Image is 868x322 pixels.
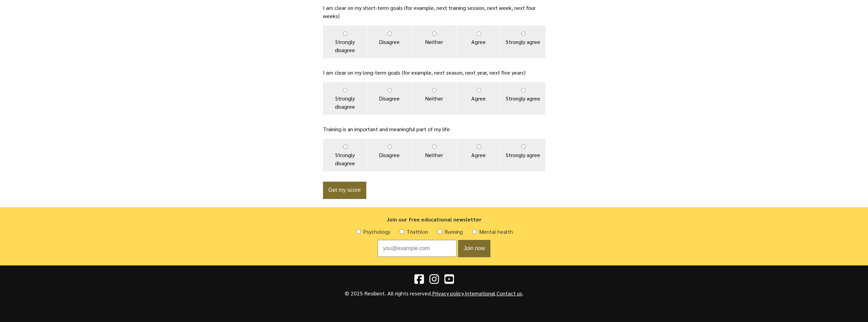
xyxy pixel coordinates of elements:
[444,277,454,285] a: YouTube
[387,31,392,36] input: Disagree
[323,139,367,171] label: Strongly disagree
[432,144,437,149] input: Neither
[323,182,366,199] button: Get my score
[521,88,526,92] input: Strongly agree
[323,125,545,133] p: Training is an important and meaningful part of my life
[414,277,424,285] a: Facebook
[432,88,437,92] input: Neither
[521,144,526,149] input: Strongly agree
[465,290,495,297] a: International
[477,31,481,36] input: Agree
[343,31,348,36] input: Strongly disagree
[432,290,464,297] a: Privacy policy
[378,240,457,257] input: Email address
[323,82,367,115] label: Strongly disagree
[412,26,456,58] label: Neither
[456,26,501,58] label: Agree
[501,26,545,58] label: Strongly agree
[363,228,390,235] label: Psychology
[429,277,439,285] a: Instagram
[323,4,545,20] p: I am clear on my short-term goals (for example, next training session, next week, next four weeks)
[477,144,481,149] input: Agree
[432,31,437,36] input: Neither
[412,82,456,115] label: Neither
[323,68,545,77] p: I am clear on my long-term goals (for example, next season, next year, next five years)
[323,26,367,58] label: Strongly disagree
[367,26,412,58] label: Disagree
[456,139,501,171] label: Agree
[387,88,392,92] input: Disagree
[479,228,513,235] label: Mental health
[444,228,463,235] label: Running
[501,82,545,115] label: Strongly agree
[343,88,348,92] input: Strongly disagree
[343,144,348,149] input: Strongly disagree
[367,139,412,171] label: Disagree
[501,139,545,171] label: Strongly agree
[387,144,392,149] input: Disagree
[456,82,501,115] label: Agree
[497,290,522,297] a: Contact us
[387,216,482,223] span: Join our free educational newsletter
[367,82,412,115] label: Disagree
[477,88,481,92] input: Agree
[521,31,526,36] input: Strongly agree
[412,139,456,171] label: Neither
[458,240,490,257] button: Join now
[407,228,428,235] label: Triathlon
